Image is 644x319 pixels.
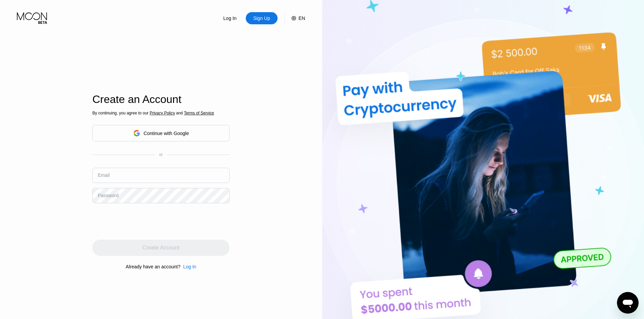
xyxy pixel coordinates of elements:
span: and [175,111,184,115]
div: Log In [183,264,196,269]
div: or [159,152,163,157]
div: Email [98,172,110,178]
span: Terms of Service [184,111,214,115]
div: By continuing, you agree to our [92,111,230,115]
div: Log In [223,15,237,22]
div: Already have an account? [126,264,181,269]
div: EN [299,16,305,21]
span: Privacy Policy [150,111,175,115]
iframe: Button to launch messaging window [617,292,639,314]
div: Sign Up [253,15,271,22]
div: Continue with Google [144,131,189,136]
iframe: reCAPTCHA [92,208,195,235]
div: Create an Account [92,93,230,106]
div: EN [284,12,305,24]
div: Continue with Google [92,125,230,141]
div: Sign Up [246,12,278,24]
div: Password [98,193,118,198]
div: Log In [214,12,246,24]
div: Log In [181,264,196,269]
